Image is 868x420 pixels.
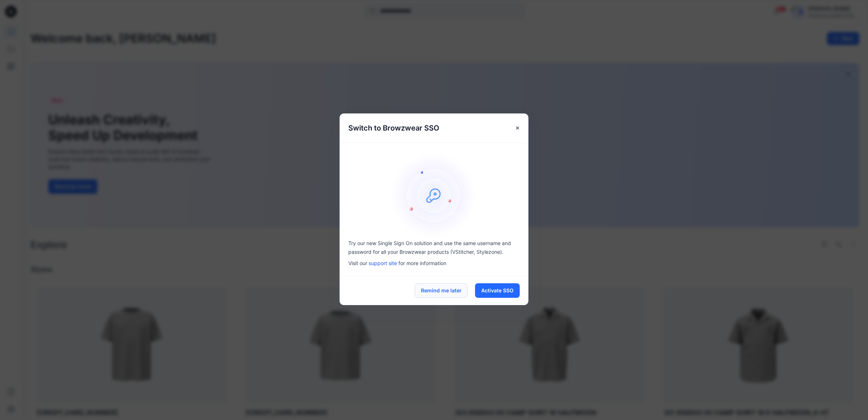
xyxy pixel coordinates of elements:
button: Activate SSO [475,283,520,298]
h5: Switch to Browzwear SSO [340,113,448,143]
a: support site [369,260,397,266]
p: Try our new Single Sign On solution and use the same username and password for all your Browzwear... [348,239,520,256]
p: Visit our for more information [348,259,520,267]
img: onboarding-sz2.46497b1a466840e1406823e529e1e164.svg [390,152,478,239]
button: Close [511,121,524,135]
button: Remind me later [415,283,468,298]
